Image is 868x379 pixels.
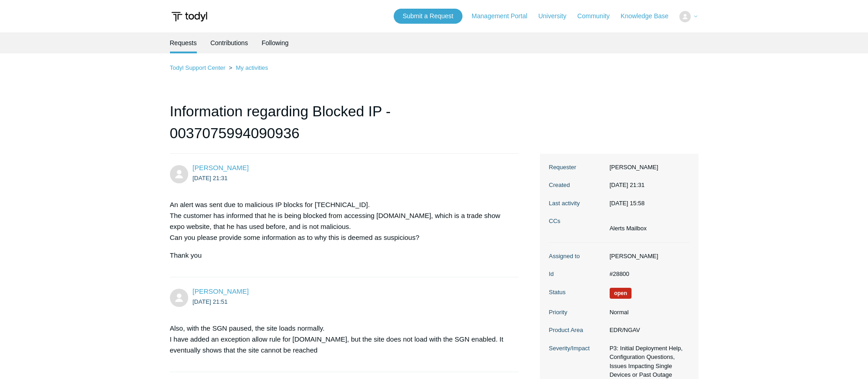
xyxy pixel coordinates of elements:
[549,270,605,279] dt: Id
[549,199,605,208] dt: Last activity
[170,8,209,25] img: Todyl Support Center Help Center home page
[549,252,605,261] dt: Assigned to
[605,252,689,261] dd: [PERSON_NAME]
[472,11,536,21] a: Management Portal
[170,100,519,154] h1: Information regarding Blocked IP - 0037075994090936
[610,288,632,299] span: We are working on a response for you
[549,344,605,353] dt: Severity/Impact
[549,163,605,172] dt: Requester
[227,64,268,71] li: My activities
[610,224,647,233] li: Alerts Mailbox
[170,199,510,243] p: An alert was sent due to malicious IP blocks for [TECHNICAL_ID]. The customer has informed that h...
[605,270,689,279] dd: #28800
[394,9,462,24] a: Submit a Request
[170,64,227,71] li: Todyl Support Center
[170,323,510,356] p: Also, with the SGN paused, the site loads normally. I have added an exception allow rule for [DOM...
[193,298,228,305] time: 2025-10-08T21:51:44Z
[193,287,249,295] span: Aaron Luboff
[577,11,619,21] a: Community
[262,32,288,53] a: Following
[549,326,605,335] dt: Product Area
[170,250,510,261] p: Thank you
[549,288,605,297] dt: Status
[610,200,645,207] time: 2025-10-09T15:58:25+00:00
[170,32,197,53] li: Requests
[193,287,249,295] a: [PERSON_NAME]
[605,308,689,317] dd: Normal
[605,326,689,335] dd: EDR/NGAV
[549,308,605,317] dt: Priority
[549,181,605,190] dt: Created
[193,164,249,171] span: Aaron Luboff
[605,163,689,172] dd: [PERSON_NAME]
[211,32,248,53] a: Contributions
[610,182,645,188] time: 2025-10-08T21:31:24+00:00
[193,175,228,182] time: 2025-10-08T21:31:24Z
[538,11,575,21] a: University
[621,11,678,21] a: Knowledge Base
[549,217,605,226] dt: CCs
[236,64,268,71] a: My activities
[170,64,226,71] a: Todyl Support Center
[193,164,249,171] a: [PERSON_NAME]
